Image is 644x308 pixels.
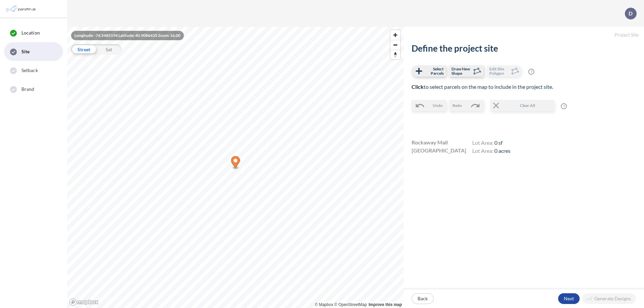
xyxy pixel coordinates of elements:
a: OpenStreetMap [334,302,367,307]
span: Undo [433,103,443,109]
span: ? [561,103,567,109]
span: Zoom out [390,40,400,50]
h2: Define the project site [412,43,636,54]
button: Reset bearing to north [390,50,400,59]
span: 0 sf [494,139,502,146]
span: ? [528,69,534,75]
span: Edit Site Polygon [489,67,509,75]
span: 0 acres [494,147,511,154]
p: Next [564,295,574,302]
span: Setback [21,67,38,74]
p: Back [418,295,428,302]
b: Click [412,83,424,90]
a: Mapbox homepage [69,298,99,306]
div: Street [71,44,96,54]
button: Zoom in [390,30,400,40]
span: Clear All [501,103,553,109]
button: Redo [449,100,484,111]
canvas: Map [67,27,404,308]
p: D [629,10,633,16]
span: Location [21,29,40,36]
div: Sat [96,44,121,54]
span: Brand [21,86,35,93]
img: Parafin [5,3,38,15]
h5: Project Site [404,27,644,43]
button: Clear All [490,100,554,111]
a: Mapbox [315,302,333,307]
span: to select parcels on the map to include in the project site. [412,83,553,90]
span: [GEOGRAPHIC_DATA] [412,146,466,155]
span: Reset bearing to north [390,50,400,59]
h4: Lot Area: [472,139,511,147]
span: Draw New Shape [451,67,471,75]
div: Map marker [231,156,240,170]
div: Longitude: -74.5485194 Latitude: 40.9086435 Zoom: 16.00 [71,31,184,40]
button: Zoom out [390,40,400,50]
button: Next [558,293,580,304]
a: Improve this map [369,302,402,307]
span: Rockaway Mall [412,138,448,146]
span: Redo [452,103,462,109]
button: Undo [412,100,446,111]
span: Site [21,48,30,55]
h4: Lot Area: [472,147,511,156]
button: Back [412,293,434,304]
span: Select Parcels [424,67,444,75]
